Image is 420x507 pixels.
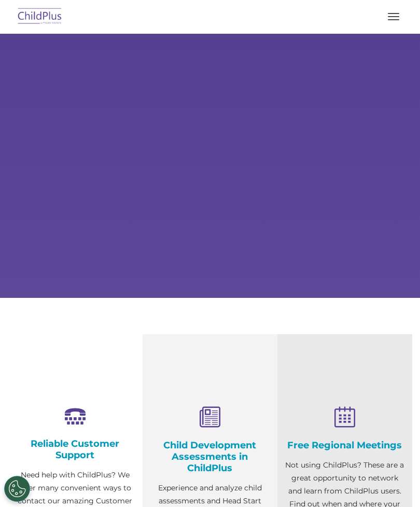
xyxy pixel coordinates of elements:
[150,440,270,474] h4: Child Development Assessments in ChildPlus
[16,438,135,461] h4: Reliable Customer Support
[285,440,404,451] h4: Free Regional Meetings
[16,5,64,29] img: ChildPlus by Procare Solutions
[4,476,30,502] button: Cookies Settings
